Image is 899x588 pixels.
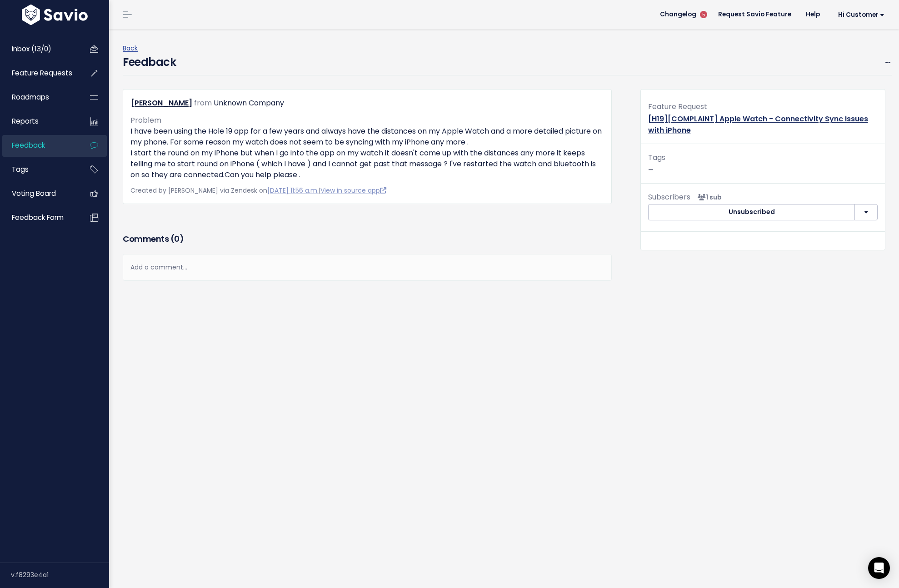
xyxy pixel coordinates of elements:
span: Voting Board [12,189,56,198]
button: Unsubscribed [648,204,855,220]
p: I have been using the Hole 19 app for a few years and always have the distances on my Apple Watch... [130,126,604,180]
span: from [194,98,212,108]
p: — [648,151,878,176]
img: logo-white.9d6f32f41409.svg [20,5,90,25]
span: Created by [PERSON_NAME] via Zendesk on | [130,186,386,195]
span: 5 [700,11,707,18]
a: Inbox (13/0) [2,39,75,60]
a: Feedback form [2,207,75,228]
span: Hi Customer [838,11,884,18]
a: Back [123,44,138,53]
h3: Comments ( ) [123,233,612,245]
div: Open Intercom Messenger [868,557,890,579]
a: Roadmaps [2,87,75,108]
span: Reports [12,116,39,126]
span: Tags [12,164,29,174]
a: Request Savio Feature [711,8,799,21]
a: Feature Requests [2,63,75,84]
div: v.f8293e4a1 [11,563,109,587]
span: Problem [130,115,161,125]
span: Subscribers [648,192,690,202]
span: Changelog [660,11,696,18]
a: View in source app [320,186,386,195]
span: Feature Request [648,101,707,112]
span: Feedback form [12,213,64,222]
a: Feedback [2,135,75,156]
span: Inbox (13/0) [12,44,51,54]
a: [H19][COMPLAINT] Apple Watch - Connectivity Sync issues with iPhone [648,114,868,135]
span: Feature Requests [12,68,72,78]
div: Add a comment... [123,254,612,281]
span: Roadmaps [12,92,49,102]
span: Feedback [12,140,45,150]
a: [PERSON_NAME] [131,98,192,108]
a: Hi Customer [827,8,892,22]
span: 0 [174,233,180,244]
div: Unknown Company [214,97,284,110]
a: Voting Board [2,183,75,204]
h4: Feedback [123,54,176,70]
span: <p><strong>Subscribers</strong><br><br> - Nuno Grazina<br> </p> [694,193,722,202]
a: Reports [2,111,75,132]
a: Tags [2,159,75,180]
a: Help [799,8,827,21]
a: [DATE] 11:56 a.m. [267,186,319,195]
span: Tags [648,152,665,163]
